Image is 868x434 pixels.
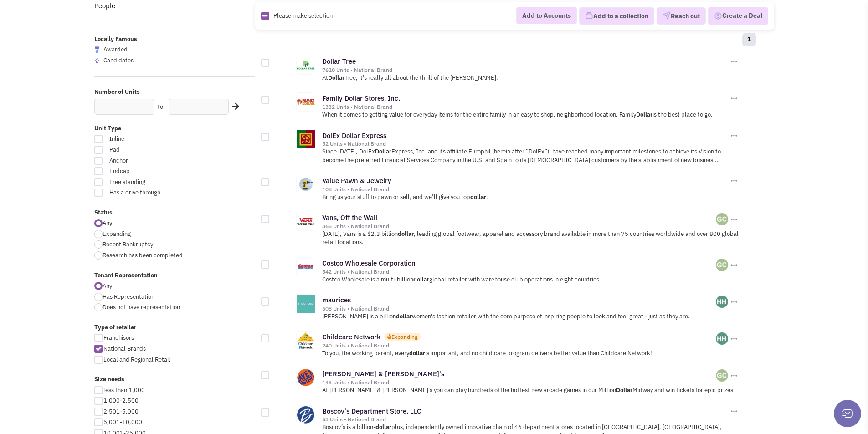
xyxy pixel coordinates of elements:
img: ihEnzECrckaN_o0XeKJygQ.png [716,296,728,308]
span: Candidates [103,56,134,64]
div: 52 Units • National Brand [322,140,729,148]
span: Expanding [103,230,131,238]
img: 4gsb4SvoTEGolcWcxLFjKw.png [716,369,728,382]
p: Since [DATE], DolEx Express, Inc. and its affiliate Europhil (herein after “DolEx”), have reached... [322,148,739,164]
p: When it comes to getting value for everyday items for the entire family in an easy to shop, neigh... [322,111,739,119]
span: Pad [103,146,205,154]
p: At [PERSON_NAME] & [PERSON_NAME]'s you can play hundreds of the hottest new arcade games in our M... [322,386,739,395]
div: 143 Units • National Brand [322,379,716,386]
b: dollar [396,312,412,320]
label: Size needs [94,375,256,384]
b: dollar [398,230,414,238]
label: Tenant Representation [94,271,256,280]
div: 53 Units • National Brand [322,416,729,423]
a: Family Dollar Stores, Inc. [322,94,400,102]
span: Does not have representation [103,303,180,311]
a: maurices [322,296,351,304]
span: Awarded [103,46,128,53]
label: to [158,103,163,112]
span: National Brands [103,345,146,352]
a: Dollar Tree [322,57,356,66]
b: Dollar [375,148,391,155]
button: Reach out [657,7,706,25]
p: At Tree, it’s really all about the thrill of the [PERSON_NAME]. [322,74,739,82]
label: Number of Units [94,88,256,97]
img: Deal-Dollar.png [714,11,722,21]
div: 7610 Units • National Brand [322,66,729,74]
a: People [94,1,115,10]
a: DolEx Dollar Express [322,131,386,140]
label: Unit Type [94,124,256,133]
button: Add to a collection [579,7,654,25]
div: 365 Units • National Brand [322,223,716,230]
button: Create a Deal [708,7,768,25]
img: VectorPaper_Plane.png [663,11,671,20]
b: dollar [375,423,391,431]
label: Status [94,209,256,217]
span: Has a drive through [103,189,205,197]
span: less than 1,000 [103,386,145,394]
p: To you, the working parent, every is important, and no child care program delivers better value t... [322,349,739,358]
a: Value Pawn & Jewelry [322,176,391,185]
p: Costco Wholesale is a multi-billion global retailer with warehouse club operations in eight count... [322,276,739,284]
span: Franchisors [103,334,134,342]
img: ihEnzECrckaN_o0XeKJygQ.png [716,332,728,345]
button: Add to Accounts [516,7,577,24]
p: [PERSON_NAME] is a billion women's fashion retailer with the core purpose of inspiring people to ... [322,312,739,321]
div: Search Nearby [226,101,241,112]
label: Locally Famous [94,35,256,44]
div: Expanding [391,333,417,341]
b: Dollar [616,386,632,394]
span: Free standing [103,178,205,187]
a: [PERSON_NAME] & [PERSON_NAME]'s [322,369,444,378]
div: 1332 Units • National Brand [322,103,729,111]
span: Please make selection [273,11,333,19]
span: Inline [103,135,205,143]
img: locallyfamous-largeicon.png [94,46,100,53]
p: Bring us your stuff to pawn or sell, and we’ll give you top . [322,193,739,202]
p: [DATE], Vans is a $2.3 billion , leading global footwear, apparel and accessory brand available i... [322,230,739,247]
img: icon-collection-lavender.png [585,11,593,20]
img: 4gsb4SvoTEGolcWcxLFjKw.png [716,213,728,225]
a: Vans, Off the Wall [322,213,377,222]
span: Research has been completed [103,251,183,259]
b: dollar [409,349,425,357]
span: 5,001-10,000 [103,418,142,426]
div: 542 Units • National Brand [322,268,716,276]
div: 240 Units • National Brand [322,342,716,349]
span: Recent Bankruptcy [103,240,153,248]
b: Dollar [636,111,652,118]
img: 4gsb4SvoTEGolcWcxLFjKw.png [716,259,728,271]
img: Rectangle.png [261,12,269,20]
div: 508 Units • National Brand [322,305,716,312]
span: Any [103,282,112,290]
span: Any [103,219,112,227]
span: 1,000-2,500 [103,397,139,404]
span: Endcap [103,167,205,176]
div: 108 Units • National Brand [322,186,729,193]
span: Local and Regional Retail [103,356,170,363]
b: dollar [413,276,429,283]
b: dollar [470,193,486,201]
span: Has Representation [103,293,154,301]
img: locallyfamous-upvote.png [94,58,100,63]
a: Childcare Network [322,332,380,341]
span: Anchor [103,157,205,165]
b: Dollar [328,74,344,82]
label: Type of retailer [94,323,256,332]
a: Boscov's Department Store, LLC [322,407,421,415]
a: 1 [742,33,756,46]
a: Costco Wholesale Corporation [322,259,416,267]
span: 2,501-5,000 [103,408,139,415]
